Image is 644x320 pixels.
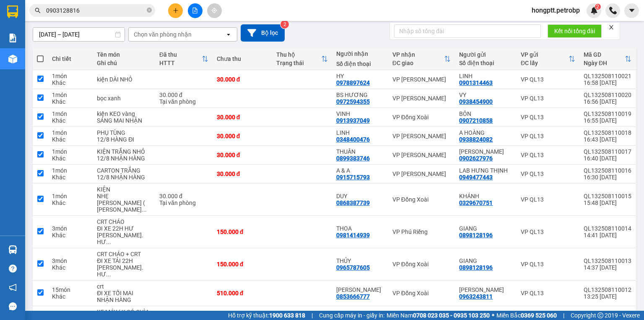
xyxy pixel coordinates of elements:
div: Số điện thoại [459,60,512,66]
div: 14:37 [DATE] [584,264,631,271]
div: LINH [336,129,384,136]
span: file-add [192,8,198,13]
div: Khác [52,117,88,124]
div: KIỆN [97,186,151,193]
div: QL132508110013 [584,257,631,264]
div: BS HƯƠNG [336,92,384,98]
div: VP QL13 [521,114,575,121]
span: Kết nối tổng đài [554,26,595,36]
div: KHÁNH [459,193,512,199]
div: Chi tiết [52,55,88,62]
div: VP QL13 [521,95,575,102]
div: 0981414939 [336,232,370,239]
div: THOA [336,225,384,232]
span: | [312,311,313,320]
div: QL132508110020 [584,92,631,98]
button: file-add [188,3,203,18]
div: 3 món [52,257,88,264]
div: NHẸ TAY DỄ VỠ ( KHÔNG CHỊU TRÁCH NHIỆM HÀNG HÓA ) [97,193,151,213]
div: THỦY [336,257,384,264]
svg: open [225,31,232,38]
div: ĐI XE TỐI MAI NHẬN HÀNG [97,290,151,303]
div: QL132508110012 [584,286,631,293]
div: 0853666777 [336,293,370,300]
img: icon-new-feature [590,7,598,14]
span: Hỗ trợ kỹ thuật: [228,311,305,320]
div: VP QL13 [521,152,575,158]
div: PHỤ TÙNG [97,129,151,136]
div: VP [PERSON_NAME] [392,133,451,139]
div: LAB HƯNG THỊNH [459,167,512,174]
button: plus [168,3,183,18]
div: 510.000 đ [217,290,268,296]
div: Chọn văn phòng nhận [134,30,192,39]
span: ... [142,206,147,213]
div: BÔN [459,110,512,117]
div: 3 món [52,225,88,232]
span: | [563,311,564,320]
div: 1 món [52,129,88,136]
div: SÁNG MAI NHẬN [97,117,151,124]
div: VP QL13 [521,76,575,83]
div: ĐC giao [392,60,444,66]
div: 0938454900 [459,98,493,105]
div: 0329670751 [459,199,493,206]
div: VP [PERSON_NAME] [392,152,451,158]
div: VP gửi [521,51,569,58]
div: CARTON TRẮNG [97,167,151,174]
img: phone-icon [609,7,617,14]
div: VP Đồng Xoài [392,261,451,268]
span: notification [9,283,17,291]
div: ĐC lấy [521,60,569,66]
div: 0978897624 [336,79,370,86]
div: Người gửi [459,51,512,58]
div: 16:43 [DATE] [584,136,631,143]
button: aim [207,3,222,18]
input: Nhập số tổng đài [394,24,541,38]
div: 1 món [52,167,88,174]
span: ⚪️ [492,314,494,317]
div: VP QL13 [521,170,575,177]
div: Chưa thu [217,55,268,62]
div: 1 món [52,92,88,98]
div: Trạng thái [276,60,321,66]
div: 16:30 [DATE] [584,174,631,181]
strong: 0369 525 060 [521,312,557,319]
div: Khác [52,174,88,181]
div: ĐẠT NHUNG [336,286,384,293]
div: Tại văn phòng [159,98,208,105]
div: 0965787605 [336,264,370,271]
th: Toggle SortBy [579,48,636,70]
div: QL132508110018 [584,129,631,136]
div: QL132508110014 [584,225,631,232]
div: 15:48 [DATE] [584,199,631,206]
div: A & A [336,167,384,174]
div: 0902627976 [459,155,493,162]
div: crt [97,283,151,290]
div: 16:56 [DATE] [584,98,631,105]
div: 0913937049 [336,117,370,124]
div: 16:55 [DATE] [584,117,631,124]
sup: 2 [595,4,601,10]
div: 0868387739 [336,199,370,206]
div: Khác [52,232,88,239]
span: 2 [596,4,599,10]
span: ... [106,271,111,278]
span: aim [211,8,217,13]
div: Số điện thoại [336,60,384,67]
div: 30.000 đ [159,193,208,199]
span: plus [173,8,179,13]
div: VP QL13 [521,228,575,235]
div: Khác [52,264,88,271]
button: Bộ lọc [241,24,285,42]
div: LINH [459,73,512,79]
div: Đã thu [159,51,202,58]
div: Ghi chú [97,60,151,66]
div: Khác [52,155,88,162]
div: Khác [52,293,88,300]
div: 30.000 đ [217,133,268,139]
div: QL132508110019 [584,110,631,117]
strong: 1900 633 818 [269,312,305,319]
div: 30.000 đ [159,92,208,98]
input: Select a date range. [33,28,125,41]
